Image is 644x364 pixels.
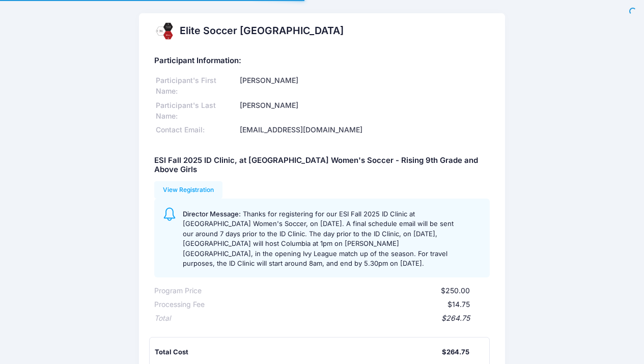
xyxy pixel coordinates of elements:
[171,313,470,324] div: $264.75
[205,299,470,310] div: $14.75
[238,125,490,135] div: [EMAIL_ADDRESS][DOMAIN_NAME]
[154,75,238,97] div: Participant's First Name:
[183,210,454,268] span: Thanks for registering for our ESI Fall 2025 ID Clinic at [GEOGRAPHIC_DATA] Women's Soccer, on [D...
[238,100,490,122] div: [PERSON_NAME]
[441,286,470,295] span: $250.00
[154,57,490,66] h5: Participant Information:
[183,210,241,218] span: Director Message:
[180,25,344,37] h2: Elite Soccer [GEOGRAPHIC_DATA]
[154,156,490,175] h5: ESI Fall 2025 ID Clinic, at [GEOGRAPHIC_DATA] Women's Soccer - Rising 9th Grade and Above Girls
[154,100,238,122] div: Participant's Last Name:
[154,286,202,296] div: Program Price
[154,181,223,199] a: View Registration
[155,347,442,357] div: Total Cost
[154,125,238,135] div: Contact Email:
[238,75,490,97] div: [PERSON_NAME]
[154,313,171,324] div: Total
[154,299,205,310] div: Processing Fee
[442,347,469,357] div: $264.75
